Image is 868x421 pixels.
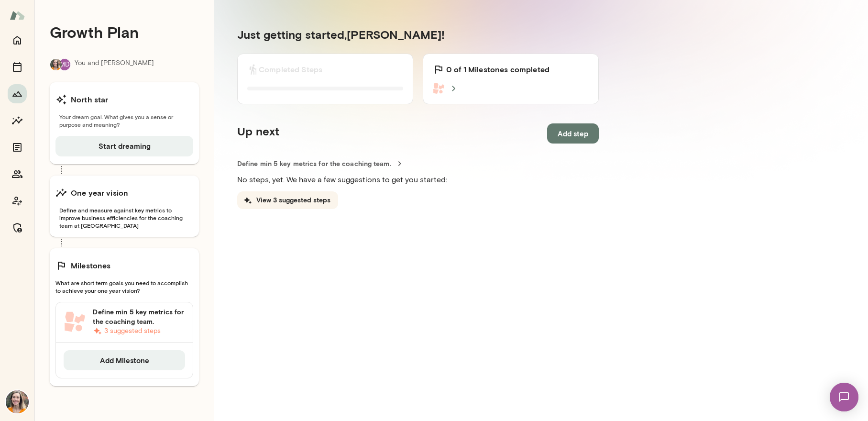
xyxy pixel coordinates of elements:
[6,390,29,413] img: Carrie Kelly
[71,187,128,199] h6: One year vision
[55,113,193,128] span: Your dream goal. What gives you a sense or purpose and meaning?
[8,111,27,130] button: Insights
[446,64,549,75] h6: 0 of 1 Milestones completed
[93,307,185,326] h6: Define min 5 key metrics for the coaching team.
[237,123,279,144] h5: Up next
[547,123,599,144] button: Add step
[8,57,27,77] button: Sessions
[71,260,111,271] h6: Milestones
[56,302,193,343] a: Define min 5 key metrics for the coaching team.3 suggested steps
[64,350,185,370] button: Add Milestone
[55,302,193,378] div: Define min 5 key metrics for the coaching team.3 suggested stepsAdd Milestone
[50,23,199,41] h4: Growth Plan
[75,58,154,71] p: You and [PERSON_NAME]
[55,279,193,294] span: What are short term goals you need to accomplish to achieve your one year vision?
[71,94,109,105] h6: North star
[8,191,27,210] button: Coach app
[58,58,71,71] div: MD
[93,326,185,336] p: 3 suggested steps
[8,165,27,184] button: Members
[50,59,62,70] img: Carrie Kelly
[8,138,27,157] button: Documents
[8,84,27,103] button: Growth Plan
[237,191,338,209] button: View 3 suggested steps
[259,64,322,75] h6: Completed Steps
[237,159,599,168] a: Define min 5 key metrics for the coaching team.
[55,136,193,156] button: Start dreaming
[55,206,193,229] span: Define and measure against key metrics to improve business efficiencies for the coaching team at ...
[237,27,599,42] h5: Just getting started, [PERSON_NAME] !
[50,176,199,237] button: One year visionDefine and measure against key metrics to improve business efficiencies for the co...
[8,218,27,237] button: Manage
[237,174,599,186] p: No steps, yet. We have a few suggestions to get you started:
[10,6,25,24] img: Mento
[8,31,27,50] button: Home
